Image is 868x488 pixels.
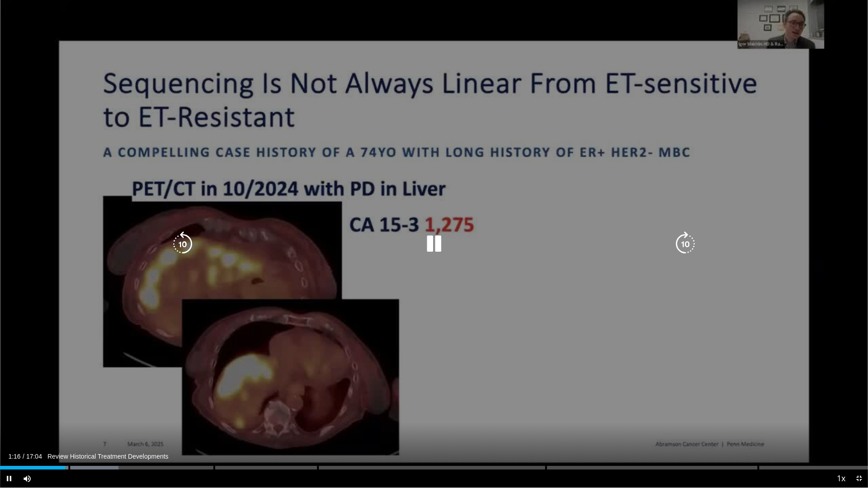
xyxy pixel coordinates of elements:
[850,469,868,488] button: Exit Fullscreen
[832,469,850,488] button: Playback Rate
[23,453,24,460] span: /
[26,453,42,460] span: 17:04
[8,453,20,460] span: 1:16
[47,452,169,460] span: Review Historical Treatment Developments
[18,469,36,488] button: Mute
